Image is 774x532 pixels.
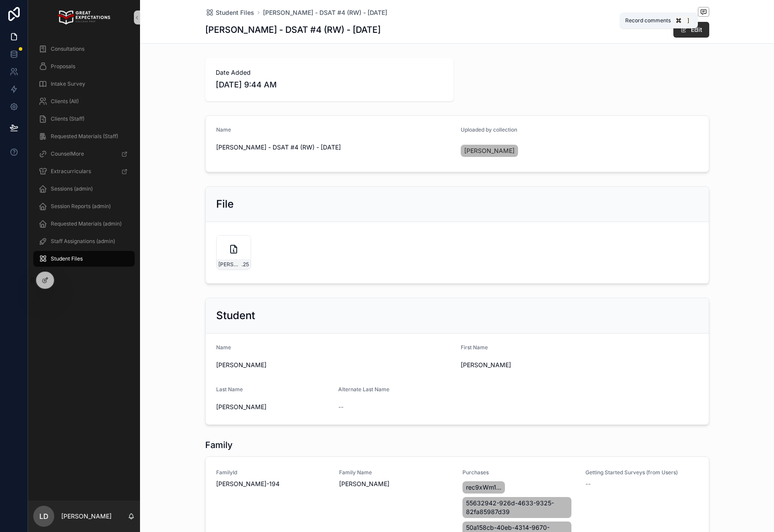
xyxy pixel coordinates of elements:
button: Edit [673,22,709,38]
span: Uploaded by collection [461,126,517,133]
span: CounselMore [51,150,84,157]
h1: [PERSON_NAME] - DSAT #4 (RW) - [DATE] [205,24,381,36]
span: Last Name [216,386,243,393]
a: [PERSON_NAME] [461,145,518,157]
a: CounselMore [33,146,135,162]
a: Consultations [33,41,135,57]
span: Staff Assignations (admin) [51,238,115,245]
span: Getting Started Surveys (from Users) [585,469,698,476]
span: [PERSON_NAME] [216,403,332,411]
span: rec9xWm1... [466,483,501,492]
a: Student Files [205,8,254,17]
span: [PERSON_NAME] [216,361,454,369]
span: Family Name [339,469,452,476]
a: Student Files [33,251,135,267]
span: Purchases [462,469,575,476]
p: [PERSON_NAME] [61,512,112,521]
span: [PERSON_NAME] [461,361,698,369]
a: Session Reports (admin) [33,198,135,214]
h2: Student [216,309,255,323]
span: LD [39,511,49,522]
a: Extracurriculars [33,163,135,179]
span: Alternate Last Name [338,386,389,393]
span: Extracurriculars [51,168,91,175]
span: Intake Survey [51,80,85,87]
h2: File [216,197,234,211]
span: [PERSON_NAME]---DSAT-#4-(RW)---09.01 [218,261,242,268]
span: Date Added [216,68,443,77]
span: Proposals [51,63,75,70]
span: Student Files [216,8,254,17]
h1: Family [205,439,233,451]
span: Record comments [625,17,671,24]
span: [PERSON_NAME] [464,146,515,155]
span: [PERSON_NAME] - DSAT #4 (RW) - [DATE] [216,143,454,152]
span: ] [685,17,692,24]
span: Consultations [51,45,84,52]
span: Name [216,344,231,351]
span: [DATE] 9:44 AM [216,79,443,91]
a: Staff Assignations (admin) [33,233,135,249]
a: Requested Materials (admin) [33,216,135,232]
span: 55632942-926d-4633-9325-82fa85987d39 [466,499,568,516]
span: .25 [242,261,249,268]
span: Clients (All) [51,98,79,105]
span: Name [216,126,231,133]
a: Clients (Staff) [33,111,135,127]
span: Sessions (admin) [51,185,93,192]
span: -- [338,403,343,411]
span: First Name [461,344,488,351]
a: Requested Materials (Staff) [33,129,135,144]
a: Clients (All) [33,94,135,109]
span: FamilyId [216,469,329,476]
span: Clients (Staff) [51,115,84,122]
span: Requested Materials (Staff) [51,133,118,140]
span: Student Files [51,255,83,262]
span: -- [585,480,591,488]
div: scrollable content [28,35,140,278]
a: [PERSON_NAME] - DSAT #4 (RW) - [DATE] [263,8,387,17]
span: Session Reports (admin) [51,203,111,210]
a: Proposals [33,59,135,74]
span: [PERSON_NAME] [339,480,452,488]
span: Requested Materials (admin) [51,220,122,227]
span: [PERSON_NAME]-194 [216,480,329,488]
a: Sessions (admin) [33,181,135,197]
img: App logo [58,10,110,24]
a: Intake Survey [33,76,135,92]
